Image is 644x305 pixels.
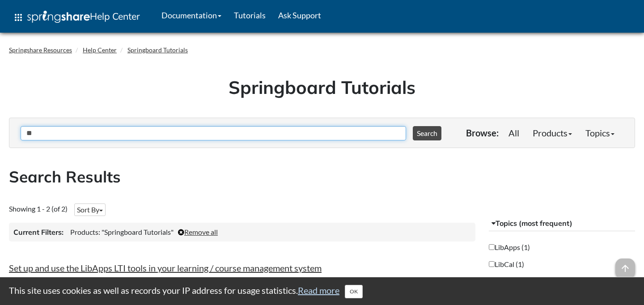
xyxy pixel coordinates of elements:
span: Products: [70,228,100,236]
p: Browse: [466,127,499,139]
a: Ask Support [272,4,327,26]
button: Close [345,285,363,298]
a: Products [526,124,579,142]
a: apps Help Center [7,4,146,31]
a: All [502,124,526,142]
button: Search [413,126,441,140]
label: LibApps (1) [489,242,530,252]
input: LibApps (1) [489,244,495,250]
a: arrow_upward [615,259,635,270]
span: apps [13,12,24,23]
h1: Springboard Tutorials [16,75,628,100]
span: Showing 1 - 2 (of 2) [9,204,68,213]
h3: Current Filters [13,227,64,237]
h2: Search Results [9,166,635,188]
a: Tutorials [228,4,272,26]
span: Help Center [90,10,140,22]
a: Topics [579,124,621,142]
input: LibCal (1) [489,261,495,267]
a: Set up and use the LibApps LTI tools in your learning / course management system [9,263,322,273]
label: LibCal (1) [489,259,524,269]
a: Help Center [83,46,117,54]
a: Springboard Tutorials [127,46,188,54]
a: Documentation [155,4,228,26]
button: Topics (most frequent) [489,216,636,232]
a: Springshare Resources [9,46,72,54]
span: "Springboard Tutorials" [102,228,174,236]
a: Read more [298,285,339,296]
button: Sort By [74,203,106,216]
span: arrow_upward [615,258,635,278]
img: Springshare [27,11,90,23]
a: Remove all [178,228,218,236]
label: LibGuides (1) [489,276,536,286]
